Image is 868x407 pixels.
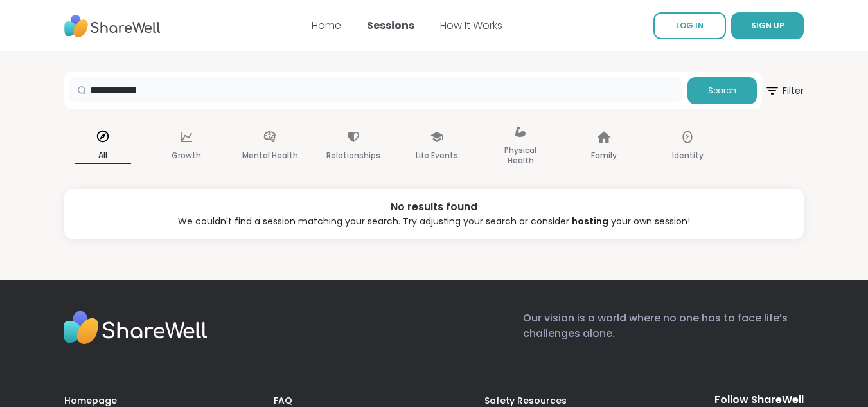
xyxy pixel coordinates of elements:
[687,77,757,104] button: Search
[751,20,784,31] span: SIGN UP
[75,147,131,164] p: All
[523,311,804,351] p: Our vision is a world where no one has to face life’s challenges alone.
[714,393,804,407] div: Follow ShareWell
[572,215,608,228] a: hosting
[676,20,704,31] span: LOG IN
[484,394,567,407] a: Safety Resources
[75,215,793,228] div: We couldn't find a session matching your search. Try adjusting your search or consider your own s...
[492,143,549,168] p: Physical Health
[440,18,502,33] a: How It Works
[64,8,161,44] img: ShareWell Nav Logo
[765,72,804,109] button: Filter
[242,148,298,163] p: Mental Health
[326,148,380,163] p: Relationships
[765,75,804,106] span: Filter
[653,12,726,39] a: LOG IN
[312,18,341,33] a: Home
[367,18,414,33] a: Sessions
[64,394,117,407] a: Homepage
[274,394,292,407] a: FAQ
[172,148,201,163] p: Growth
[672,148,704,163] p: Identity
[416,148,458,163] p: Life Events
[75,199,793,215] div: No results found
[708,85,736,96] span: Search
[591,148,617,163] p: Family
[63,311,208,348] img: Sharewell
[731,12,804,39] button: SIGN UP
